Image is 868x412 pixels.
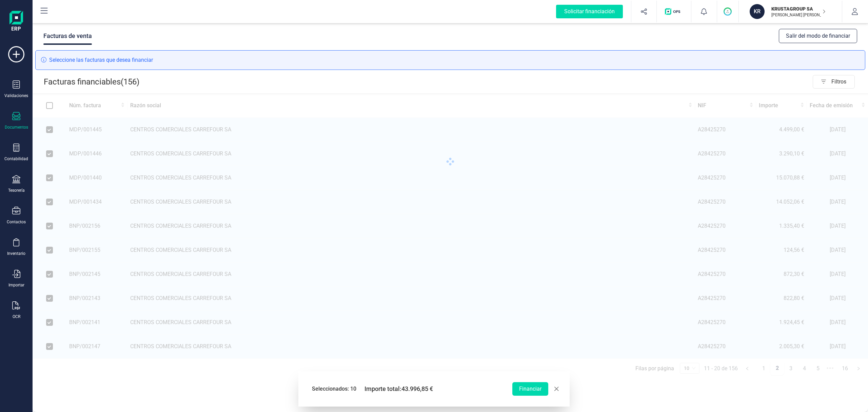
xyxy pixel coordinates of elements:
div: Contabilidad [4,156,28,162]
div: Inventario [7,251,25,256]
div: Tesorería [8,188,25,193]
p: KRUSTAGROUP SA [771,5,826,12]
span: Importe total: [364,384,433,394]
button: Logo de OPS [661,1,687,22]
span: Seleccionados: 10 [312,385,356,393]
div: Facturas de venta [43,27,92,45]
button: Solicitar financiación [548,1,631,22]
img: Logo de OPS [665,8,683,15]
button: KRKRUSTAGROUP SA[PERSON_NAME] [PERSON_NAME] [747,1,834,22]
div: OCR [13,314,20,319]
button: Filtros [813,75,855,89]
button: Financiar [512,382,548,396]
div: Importar [8,282,24,288]
div: Contactos [7,219,26,225]
span: Filtros [831,75,854,89]
p: [PERSON_NAME] [PERSON_NAME] [771,12,826,18]
div: Validaciones [4,93,28,98]
button: Salir del modo de financiar [779,29,857,43]
div: KR [750,4,765,19]
div: Solicitar financiación [556,5,623,18]
span: 43.996,85 € [401,385,433,392]
div: Documentos [5,125,28,130]
p: Facturas financiables ( 156 ) [44,75,139,89]
div: Seleccione las facturas que desea financiar [35,50,865,70]
img: Logo Finanedi [9,11,23,33]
